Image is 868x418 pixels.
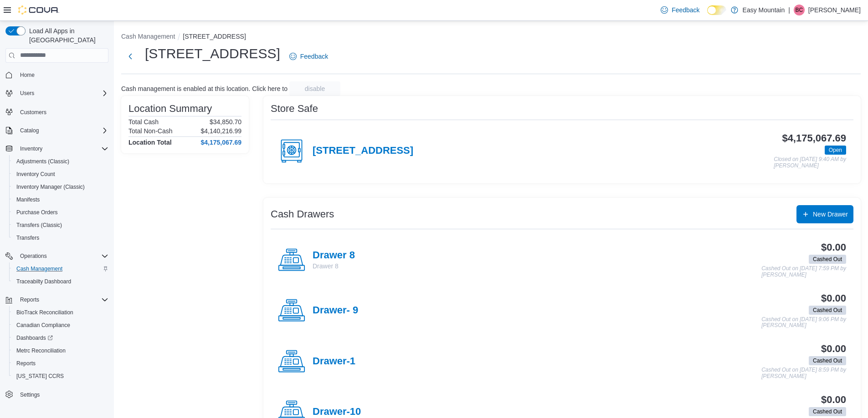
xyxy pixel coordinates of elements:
[18,5,59,15] img: Cova
[821,394,846,405] h3: $0.00
[16,389,43,400] a: Settings
[2,68,112,81] button: Home
[9,193,112,206] button: Manifests
[13,181,88,192] a: Inventory Manager (Classic)
[13,156,108,167] span: Adjustments (Classic)
[210,118,241,126] p: $34,850.70
[200,127,241,135] p: $4,140,216.99
[16,69,108,81] span: Home
[13,220,66,231] a: Transfers (Classic)
[13,371,67,382] a: [US_STATE] CCRS
[809,255,846,264] span: Cashed Out
[16,322,70,329] span: Canadian Compliance
[9,306,112,319] button: BioTrack Reconciliation
[9,155,112,168] button: Adjustments (Classic)
[20,127,39,134] span: Catalog
[286,47,332,65] a: Feedback
[300,52,328,61] span: Feedback
[813,408,842,416] span: Cashed Out
[672,5,699,15] span: Feedback
[9,206,112,219] button: Purchase Orders
[9,232,112,244] button: Transfers
[9,319,112,332] button: Canadian Compliance
[761,367,846,379] p: Cashed Out on [DATE] 8:59 PM by [PERSON_NAME]
[16,107,50,118] a: Customers
[20,252,47,260] span: Operations
[13,194,108,205] span: Manifests
[13,169,59,180] a: Inventory Count
[16,251,108,262] span: Operations
[16,125,108,136] span: Catalog
[16,88,108,99] span: Users
[13,320,108,331] span: Canadian Compliance
[313,145,413,157] h4: [STREET_ADDRESS]
[121,85,288,92] p: Cash management is enabled at this location. Click here to
[9,219,112,232] button: Transfers (Classic)
[707,5,726,15] input: Dark Mode
[2,105,112,118] button: Customers
[16,278,71,285] span: Traceabilty Dashboard
[26,26,108,45] span: Load All Apps in [GEOGRAPHIC_DATA]
[9,181,112,193] button: Inventory Manager (Classic)
[16,222,62,229] span: Transfers (Classic)
[743,5,785,15] p: Easy Mountain
[796,5,803,15] span: BC
[2,250,112,262] button: Operations
[16,106,108,117] span: Customers
[13,232,108,243] span: Transfers
[13,194,43,205] a: Manifests
[761,266,846,278] p: Cashed Out on [DATE] 7:59 PM by [PERSON_NAME]
[20,391,40,398] span: Settings
[782,133,846,144] h3: $4,175,067.69
[13,345,69,356] a: Metrc Reconciliation
[774,156,846,169] p: Closed on [DATE] 9:40 AM by [PERSON_NAME]
[145,45,280,63] h1: [STREET_ADDRESS]
[183,33,246,40] button: [STREET_ADDRESS]
[2,87,112,100] button: Users
[16,143,46,154] button: Inventory
[13,169,108,180] span: Inventory Count
[289,81,340,96] button: disable
[121,47,139,65] button: Next
[16,334,53,342] span: Dashboards
[16,347,66,354] span: Metrc Reconciliation
[657,1,703,19] a: Feedback
[16,389,108,400] span: Settings
[829,146,842,154] span: Open
[825,146,846,155] span: Open
[313,406,361,418] h4: Drawer-10
[271,209,334,220] h3: Cash Drawers
[13,345,108,356] span: Metrc Reconciliation
[821,293,846,304] h3: $0.00
[13,332,108,343] span: Dashboards
[821,343,846,354] h3: $0.00
[808,5,861,15] p: [PERSON_NAME]
[16,88,38,99] button: Users
[9,332,112,344] a: Dashboards
[16,209,58,216] span: Purchase Orders
[9,168,112,181] button: Inventory Count
[313,262,355,271] p: Drawer 8
[13,371,108,382] span: Washington CCRS
[16,183,85,191] span: Inventory Manager (Classic)
[16,294,43,305] button: Reports
[9,370,112,383] button: [US_STATE] CCRS
[13,207,62,218] a: Purchase Orders
[813,306,842,314] span: Cashed Out
[16,265,62,272] span: Cash Management
[9,357,112,370] button: Reports
[128,127,173,135] h6: Total Non-Cash
[13,220,108,231] span: Transfers (Classic)
[13,207,108,218] span: Purchase Orders
[796,205,853,223] button: New Drawer
[809,407,846,416] span: Cashed Out
[13,358,39,369] a: Reports
[9,262,112,275] button: Cash Management
[16,171,55,178] span: Inventory Count
[13,181,108,192] span: Inventory Manager (Classic)
[13,332,56,343] a: Dashboards
[9,344,112,357] button: Metrc Reconciliation
[13,307,77,318] a: BioTrack Reconciliation
[2,388,112,401] button: Settings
